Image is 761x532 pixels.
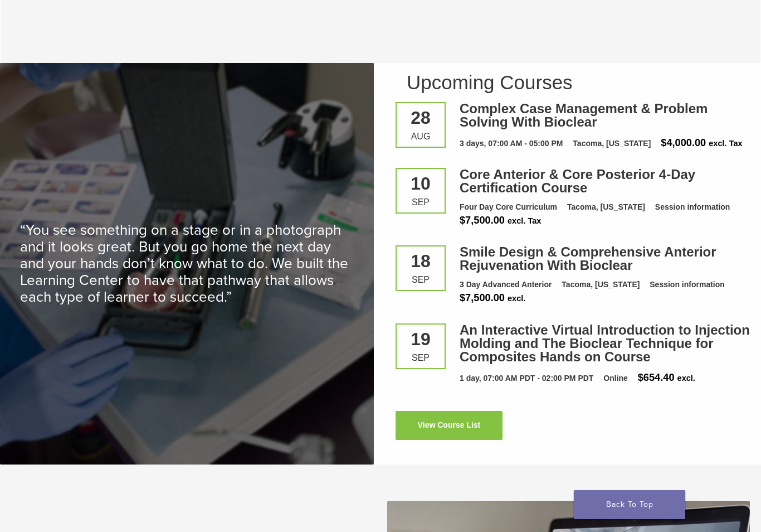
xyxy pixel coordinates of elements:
[562,279,640,291] div: Tacoma, [US_STATE]
[460,279,552,291] div: 3 Day Advanced Anterior
[655,201,730,213] div: Session information
[396,411,503,440] a: View Course List
[460,201,557,213] div: Four Day Core Curriculum
[573,138,651,149] div: Tacoma, [US_STATE]
[460,215,505,226] span: $7,500.00
[650,279,725,291] div: Session information
[661,137,706,148] span: $4,000.00
[508,216,541,225] span: excl. Tax
[460,167,695,195] a: Core Anterior & Core Posterior 4-Day Certification Course
[405,354,436,362] div: Sep
[460,138,563,149] div: 3 days, 07:00 AM - 05:00 PM
[405,330,436,348] div: 19
[20,222,354,306] p: “You see something on a stage or in a photograph and it looks great. But you go home the next day...
[405,252,436,270] div: 18
[405,109,436,127] div: 28
[638,372,675,383] span: $654.40
[460,292,505,303] span: $7,500.00
[405,198,436,207] div: Sep
[405,275,436,284] div: Sep
[407,72,742,92] h2: Upcoming Courses
[574,490,685,519] a: Back To Top
[405,132,436,141] div: Aug
[460,244,716,273] a: Smile Design & Comprehensive Anterior Rejuvenation With Bioclear
[603,373,628,384] div: Online
[677,374,695,383] span: excl.
[405,175,436,192] div: 10
[460,373,593,384] div: 1 day, 07:00 AM PDT - 02:00 PM PDT
[508,294,525,303] span: excl.
[460,322,750,364] a: An Interactive Virtual Introduction to Injection Molding and The Bioclear Technique for Composite...
[460,101,708,129] a: Complex Case Management & Problem Solving With Bioclear
[709,139,742,148] span: excl. Tax
[567,201,645,213] div: Tacoma, [US_STATE]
